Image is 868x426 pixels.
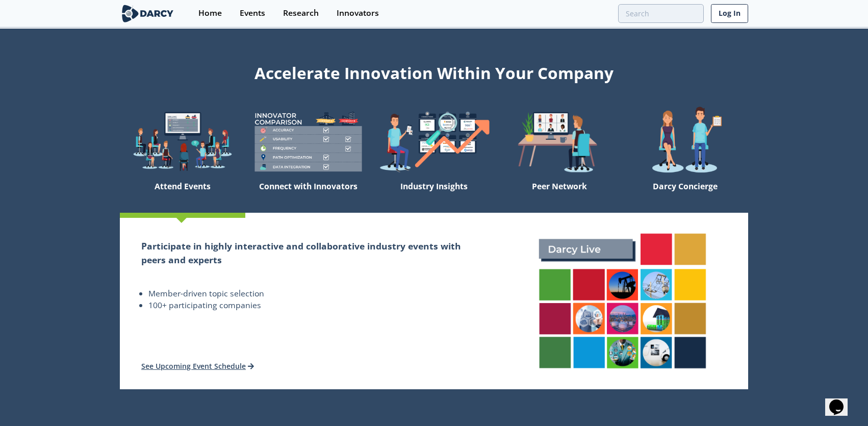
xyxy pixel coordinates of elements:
a: Log In [711,4,748,23]
div: Darcy Concierge [623,177,748,213]
iframe: chat widget [825,385,858,416]
li: Member-driven topic selection [148,288,475,300]
img: attend-events-831e21027d8dfeae142a4bc70e306247.png [528,223,717,380]
div: Industry Insights [371,177,497,213]
div: Innovators [337,9,379,17]
img: welcome-find-a12191a34a96034fcac36f4ff4d37733.png [371,106,497,177]
div: Peer Network [497,177,622,213]
img: welcome-concierge-wide-20dccca83e9cbdbb601deee24fb8df72.png [623,106,748,177]
input: Advanced Search [618,4,704,23]
div: Connect with Innovators [245,177,371,213]
img: welcome-explore-560578ff38cea7c86bcfe544b5e45342.png [120,106,245,177]
div: Accelerate Innovation Within Your Company [120,57,748,85]
img: welcome-compare-1b687586299da8f117b7ac84fd957760.png [245,106,371,177]
div: Events [240,9,265,17]
h2: Participate in highly interactive and collaborative industry events with peers and experts [141,239,475,266]
a: See Upcoming Event Schedule [141,361,254,371]
img: welcome-attend-b816887fc24c32c29d1763c6e0ddb6e6.png [497,106,622,177]
img: logo-wide.svg [120,5,175,22]
div: Home [198,9,222,17]
div: Research [283,9,319,17]
li: 100+ participating companies [148,299,475,312]
div: Attend Events [120,177,245,213]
